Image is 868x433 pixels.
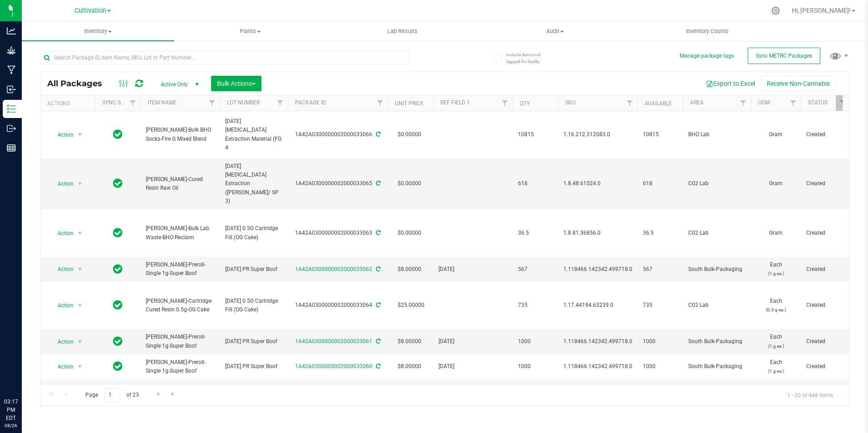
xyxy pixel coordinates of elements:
[756,261,795,278] span: Each
[49,227,74,240] span: Action
[756,297,795,314] span: Each
[146,297,214,314] span: [PERSON_NAME]-Cartridge-Cured Resin 0.5g-OG Cake
[806,130,845,139] span: Created
[7,124,16,133] inline-svg: Outbound
[7,104,16,113] inline-svg: Inventory
[688,179,745,188] span: C02 Lab
[806,362,845,371] span: Created
[225,297,282,314] span: [DATE] 0.5G Cartridge Fill (OG Cake)
[125,95,140,111] a: Filter
[518,362,552,371] span: 1000
[7,26,16,35] inline-svg: Analytics
[688,337,745,346] span: South Bulk-Packaging
[40,51,409,64] input: Search Package ID, Item Name, SKU, Lot or Part Number...
[225,337,282,346] span: [DATE] PR Super Boof
[49,263,74,276] span: Action
[74,128,86,141] span: select
[393,360,426,373] span: $8.00000
[756,53,812,59] span: Sync METRC Packages
[286,229,389,237] div: 1A42A0300000002000033063
[563,265,632,274] span: 1.118466.142342.499718.0
[49,360,74,373] span: Action
[49,128,74,141] span: Action
[104,388,120,402] input: 1
[770,6,781,15] div: Manage settings
[113,226,123,239] span: In Sync
[146,175,214,192] span: [PERSON_NAME]-Cured Resin Raw Oil
[393,226,426,240] span: $0.00000
[113,299,123,311] span: In Sync
[506,51,552,65] span: Include items not tagged for facility
[688,362,745,371] span: South Bulk-Packaging
[295,266,372,272] a: 1A42A0300000002000033062
[49,335,74,348] span: Action
[674,27,741,35] span: Inventory Counts
[756,367,795,375] p: (1 g ea.)
[631,22,784,41] a: Inventory Counts
[375,131,380,138] span: Sync from Compliance System
[286,301,389,310] div: 1A42A0300000002000033064
[756,383,795,400] span: Each
[22,27,174,35] span: Inventory
[295,363,372,369] a: 1A42A0300000002000033060
[49,177,74,190] span: Action
[22,22,174,41] a: Inventory
[7,65,16,74] inline-svg: Manufacturing
[688,130,745,139] span: BHO Lab
[680,52,734,60] button: Manage package tags
[74,263,86,276] span: select
[326,22,479,41] a: Lab Results
[4,398,18,422] p: 03:17 PM EDT
[780,388,840,402] span: 1 - 20 of 448 items
[225,224,282,241] span: [DATE] 0.5G Cartridge Fill (OG Cake)
[756,269,795,278] p: (1 g ea.)
[7,85,16,94] inline-svg: Inbound
[7,143,16,153] inline-svg: Reports
[756,305,795,314] p: (0.5 g ea.)
[643,130,677,139] span: 10815
[643,179,677,188] span: 618
[479,27,631,35] span: Audit
[393,263,426,276] span: $8.00000
[286,130,389,139] div: 1A42A0300000002000033066
[167,388,180,400] a: Go to the last page
[806,179,845,188] span: Created
[375,338,380,344] span: Sync from Compliance System
[146,358,214,375] span: [PERSON_NAME]-Preroll-Single 1g-Super Boof
[836,95,851,111] a: Filter
[113,360,123,373] span: In Sync
[520,100,530,107] a: Qty
[393,299,429,312] span: $25.00000
[47,79,111,89] span: All Packages
[273,95,288,111] a: Filter
[74,7,106,15] span: Cultivation
[688,229,745,237] span: C02 Lab
[439,265,507,274] span: [DATE]
[498,95,513,111] a: Filter
[806,301,845,310] span: Created
[227,99,260,106] a: Lot Number
[756,358,795,375] span: Each
[563,179,632,188] span: 1.8.48.61524.0
[439,362,507,371] span: [DATE]
[563,130,632,139] span: 1.16.212.312083.0
[806,229,845,237] span: Created
[786,95,801,111] a: Filter
[375,230,380,236] span: Sync from Compliance System
[518,301,552,310] span: 735
[49,299,74,312] span: Action
[645,100,672,107] a: Available
[148,99,177,106] a: Item Name
[736,95,751,111] a: Filter
[393,128,426,141] span: $0.00000
[518,179,552,188] span: 618
[518,130,552,139] span: 10815
[622,95,637,111] a: Filter
[643,301,677,310] span: 735
[563,362,632,371] span: 1.118466.142342.499718.0
[518,337,552,346] span: 1000
[78,388,146,402] span: Page of 23
[643,337,677,346] span: 1000
[375,180,380,187] span: Sync from Compliance System
[563,337,632,346] span: 1.118466.142342.499718.0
